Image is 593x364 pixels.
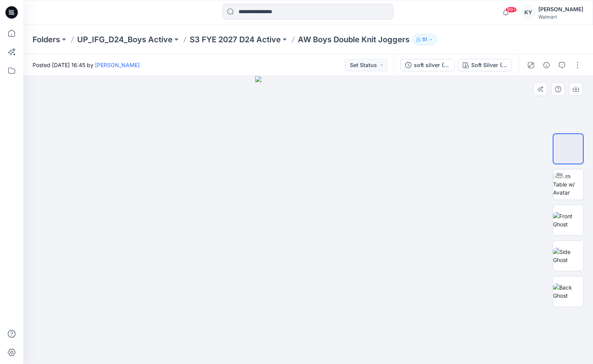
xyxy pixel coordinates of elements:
[553,248,583,264] img: Side Ghost
[255,76,361,364] img: eyJhbGciOiJIUzI1NiIsImtpZCI6IjAiLCJzbHQiOiJzZXMiLCJ0eXAiOiJKV1QifQ.eyJkYXRhIjp7InR5cGUiOiJzdG9yYW...
[540,59,553,71] button: Details
[95,62,140,68] a: [PERSON_NAME]
[190,34,281,45] a: S3 FYE 2027 D24 Active
[77,34,173,45] a: UP_IFG_D24_Boys Active
[553,212,583,228] img: Front Ghost
[505,7,517,13] span: 99+
[458,59,512,71] button: Soft Silver (For TD)
[521,5,535,19] div: KY
[422,35,427,44] p: 51
[553,172,583,197] img: Turn Table w/ Avatar
[538,5,583,14] div: [PERSON_NAME]
[33,61,140,69] span: Posted [DATE] 16:45 by
[298,34,410,45] p: AW Boys Double Knit Joggers
[400,59,455,71] button: soft silver (For TD)
[33,34,60,45] a: Folders
[553,283,583,300] img: Back Ghost
[471,61,507,69] div: Soft Silver (For TD)
[413,34,437,45] button: 51
[538,14,583,20] div: Walmart
[414,61,450,69] div: soft silver (For TD)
